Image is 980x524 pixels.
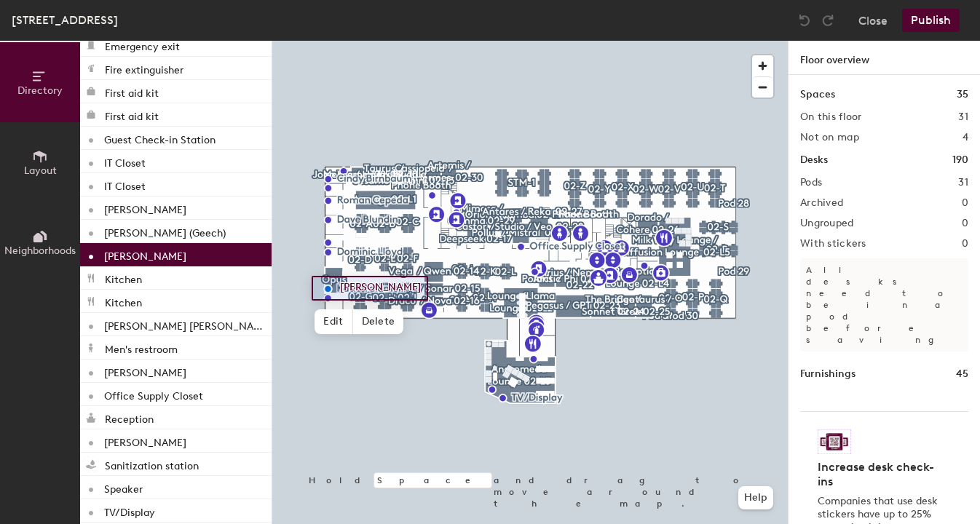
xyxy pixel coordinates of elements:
img: Undo [797,13,812,28]
h2: 31 [958,111,968,123]
p: TV/Display [104,502,155,519]
p: Emergency exit [105,36,180,53]
h1: Furnishings [800,366,855,382]
h2: With stickers [800,238,866,250]
h1: Desks [800,152,828,168]
span: Directory [17,84,63,97]
button: Publish [902,9,960,32]
p: Sanitization station [105,456,199,472]
p: [PERSON_NAME] [104,432,186,449]
p: Speaker [104,479,143,496]
span: Edit [315,309,352,334]
p: Guest Check-in Station [104,130,216,146]
h1: 35 [957,87,968,103]
button: Close [858,9,888,32]
h1: Spaces [800,87,835,103]
h1: 190 [952,152,968,168]
h2: 0 [962,197,968,209]
p: Office Supply Closet [104,386,203,402]
h2: Pods [800,177,822,188]
h2: 0 [962,238,968,250]
span: Neighborhoods [4,245,76,257]
h2: 0 [962,218,968,229]
h2: Ungrouped [800,218,854,229]
button: Help [738,486,773,509]
h4: Increase desk check-ins [818,460,942,489]
h2: Not on map [800,132,859,143]
p: [PERSON_NAME] [104,362,186,379]
p: IT Closet [104,176,146,193]
p: IT Closet [104,153,146,170]
img: Redo [821,13,835,28]
p: [PERSON_NAME] [104,246,186,263]
h2: On this floor [800,111,862,123]
span: Delete [353,309,404,334]
p: [PERSON_NAME] (Geech) [104,223,226,239]
h2: 31 [958,177,968,188]
p: First aid kit [105,106,159,123]
div: [STREET_ADDRESS] [12,11,118,29]
p: Reception [105,409,154,426]
p: First aid kit [105,83,159,100]
p: [PERSON_NAME] [PERSON_NAME] [104,316,269,333]
p: Men's restroom [105,339,178,356]
p: [PERSON_NAME] [104,199,186,216]
span: Layout [24,164,57,177]
h1: 45 [956,366,968,382]
p: Kitchen [105,269,142,286]
h2: Archived [800,197,843,209]
h1: Floor overview [789,41,980,75]
h2: 4 [963,132,968,143]
img: Sticker logo [818,429,851,454]
p: Kitchen [105,293,142,309]
p: All desks need to be in a pod before saving [800,258,968,352]
p: Fire extinguisher [105,60,183,76]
